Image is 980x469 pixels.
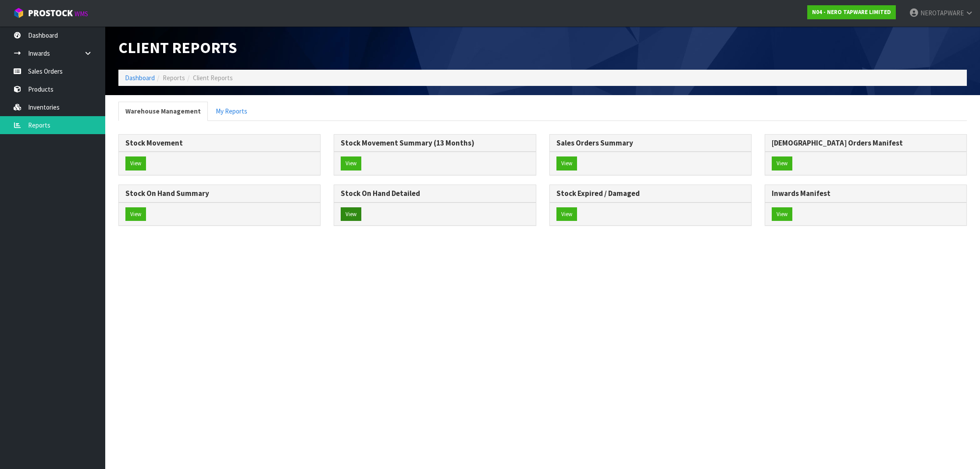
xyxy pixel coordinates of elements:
h3: Stock Movement Summary (13 Months) [341,139,529,147]
span: Client Reports [193,74,233,82]
a: Warehouse Management [118,102,208,121]
span: Client Reports [118,38,237,57]
h3: [DEMOGRAPHIC_DATA] Orders Manifest [772,139,960,147]
h3: Stock On Hand Detailed [341,189,529,198]
span: NEROTAPWARE [920,9,964,17]
button: View [556,156,577,171]
button: View [556,207,577,221]
h3: Stock On Hand Summary [125,189,314,198]
button: View [772,207,792,221]
button: View [125,207,146,221]
a: My Reports [209,102,254,121]
a: Dashboard [125,74,155,82]
img: cube-alt.png [13,7,24,18]
span: Reports [163,74,185,82]
h3: Stock Movement [125,139,314,147]
small: WMS [75,10,88,18]
h3: Stock Expired / Damaged [556,189,745,198]
button: View [125,156,146,171]
span: ProStock [28,7,73,19]
h3: Inwards Manifest [772,189,960,198]
button: View [341,207,361,221]
h3: Sales Orders Summary [556,139,745,147]
button: View [772,156,792,171]
button: View [341,156,361,171]
strong: N04 - NERO TAPWARE LIMITED [812,8,891,16]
